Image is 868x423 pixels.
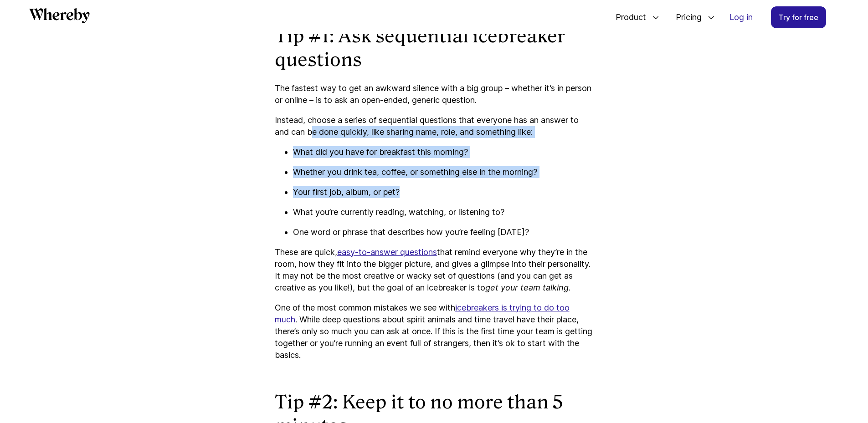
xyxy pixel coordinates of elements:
[293,226,594,238] p: One word or phrase that describes how you’re feeling [DATE]?
[293,146,594,158] p: What did you have for breakfast this morning?
[275,302,594,361] p: One of the most common mistakes we see with . While deep questions about spirit animals and time ...
[771,6,826,28] a: Try for free
[293,206,594,218] p: What you’re currently reading, watching, or listening to?
[485,283,571,292] i: get your team talking.
[337,247,437,257] a: easy-to-answer questions
[29,8,90,26] a: Whereby
[293,186,594,198] p: Your first job, album, or pet?
[275,24,594,71] h2: Tip #1: Ask sequential icebreaker questions
[293,166,594,178] p: Whether you drink tea, coffee, or something else in the morning?
[275,246,594,294] p: These are quick, that remind everyone why they’re in the room, how they fit into the bigger pictu...
[275,303,570,324] a: icebreakers is trying to do too much
[275,114,594,138] p: Instead, choose a series of sequential questions that everyone has an answer to and can be done q...
[606,2,648,32] span: Product
[722,7,760,28] a: Log in
[275,82,594,106] p: The fastest way to get an awkward silence with a big group – whether it’s in person or online – i...
[29,8,90,23] svg: Whereby
[667,2,704,32] span: Pricing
